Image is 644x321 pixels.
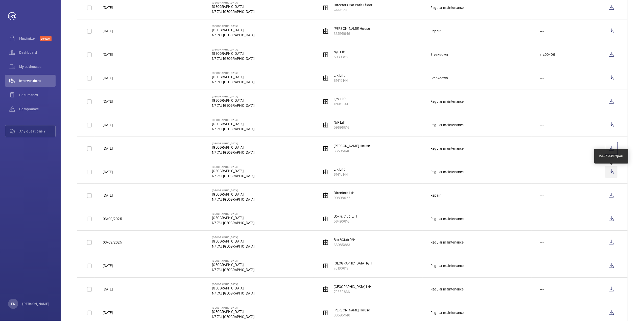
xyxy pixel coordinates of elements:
[323,75,329,81] img: elevator.svg
[323,51,329,58] img: elevator.svg
[431,216,464,221] div: Regular maintenance
[540,287,544,292] p: ---
[103,216,122,221] p: 03/09/2025
[431,310,464,315] div: Regular maintenance
[212,4,254,9] p: [GEOGRAPHIC_DATA]
[103,29,113,34] p: [DATE]
[334,26,370,31] p: [PERSON_NAME] House
[212,306,254,309] p: [GEOGRAPHIC_DATA]
[540,240,544,245] p: ---
[334,3,373,8] p: Directors Car Park 1 floor
[212,259,254,262] p: [GEOGRAPHIC_DATA]
[540,99,544,104] p: ---
[323,98,329,104] img: elevator.svg
[19,106,56,112] span: Compliance
[334,143,370,148] p: [PERSON_NAME] House
[212,103,254,108] p: N7 7AJ [GEOGRAPHIC_DATA]
[334,237,355,242] p: Box&Club R/H
[212,48,254,51] p: [GEOGRAPHIC_DATA]
[334,172,348,177] p: 61415144
[212,244,254,249] p: N7 7AJ [GEOGRAPHIC_DATA]
[323,5,329,11] img: elevator.svg
[40,36,52,41] span: Discover
[103,5,113,10] p: [DATE]
[212,262,254,267] p: [GEOGRAPHIC_DATA]
[323,169,329,175] img: elevator.svg
[212,212,254,215] p: [GEOGRAPHIC_DATA]
[540,216,544,221] p: ---
[103,122,113,127] p: [DATE]
[212,215,254,220] p: [GEOGRAPHIC_DATA]
[431,52,448,57] div: Breakdown
[212,173,254,178] p: N7 7AJ [GEOGRAPHIC_DATA]
[212,28,254,33] p: [GEOGRAPHIC_DATA]
[103,52,113,57] p: [DATE]
[103,75,113,81] p: [DATE]
[334,73,348,78] p: J/K Lift
[212,314,254,319] p: N7 7AJ [GEOGRAPHIC_DATA]
[540,75,544,81] p: ---
[431,122,464,127] div: Regular maintenance
[212,197,254,202] p: N7 7AJ [GEOGRAPHIC_DATA]
[334,8,373,13] p: 74441241
[103,287,113,292] p: [DATE]
[212,236,254,239] p: [GEOGRAPHIC_DATA]
[212,165,254,168] p: [GEOGRAPHIC_DATA]
[540,5,544,10] p: ---
[212,309,254,314] p: [GEOGRAPHIC_DATA]
[334,96,348,101] p: L/M Lift
[212,291,254,296] p: N7 7AJ [GEOGRAPHIC_DATA]
[334,78,348,83] p: 61415144
[540,122,544,127] p: ---
[323,263,329,269] img: elevator.svg
[599,154,624,158] div: Download report
[334,120,349,125] p: N/P Lift
[103,310,113,315] p: [DATE]
[212,168,254,173] p: [GEOGRAPHIC_DATA]
[323,145,329,151] img: elevator.svg
[334,313,370,318] p: 33595946
[212,9,254,14] p: N7 7AJ [GEOGRAPHIC_DATA]
[19,129,55,134] span: Any questions ?
[212,118,254,121] p: [GEOGRAPHIC_DATA]
[323,122,329,128] img: elevator.svg
[323,239,329,245] img: elevator.svg
[431,29,441,34] div: Repair
[212,142,254,145] p: [GEOGRAPHIC_DATA]
[103,263,113,268] p: [DATE]
[431,5,464,10] div: Regular maintenance
[334,49,349,55] p: N/P Lift
[431,240,464,245] div: Regular maintenance
[212,189,254,192] p: [GEOGRAPHIC_DATA]
[212,98,254,103] p: [GEOGRAPHIC_DATA]
[212,286,254,291] p: [GEOGRAPHIC_DATA]
[323,310,329,316] img: elevator.svg
[212,33,254,38] p: N7 7AJ [GEOGRAPHIC_DATA]
[334,261,372,266] p: [GEOGRAPHIC_DATA] R/H
[212,71,254,74] p: [GEOGRAPHIC_DATA]
[540,29,544,34] p: ---
[334,190,354,195] p: Directors L/H
[103,99,113,104] p: [DATE]
[103,193,113,198] p: [DATE]
[540,310,544,315] p: ---
[540,263,544,268] p: ---
[334,195,354,200] p: 90808922
[431,263,464,268] div: Regular maintenance
[19,92,56,97] span: Documents
[323,216,329,222] img: elevator.svg
[212,220,254,225] p: N7 7AJ [GEOGRAPHIC_DATA]
[334,125,349,130] p: 59696516
[431,169,464,174] div: Regular maintenance
[103,146,113,151] p: [DATE]
[212,51,254,56] p: [GEOGRAPHIC_DATA]
[212,56,254,61] p: N7 7AJ [GEOGRAPHIC_DATA]
[212,126,254,131] p: N7 7AJ [GEOGRAPHIC_DATA]
[19,50,56,55] span: Dashboard
[212,150,254,155] p: N7 7AJ [GEOGRAPHIC_DATA]
[540,146,544,151] p: ---
[540,193,544,198] p: ---
[212,145,254,150] p: [GEOGRAPHIC_DATA]
[431,287,464,292] div: Regular maintenance
[19,78,56,83] span: Interventions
